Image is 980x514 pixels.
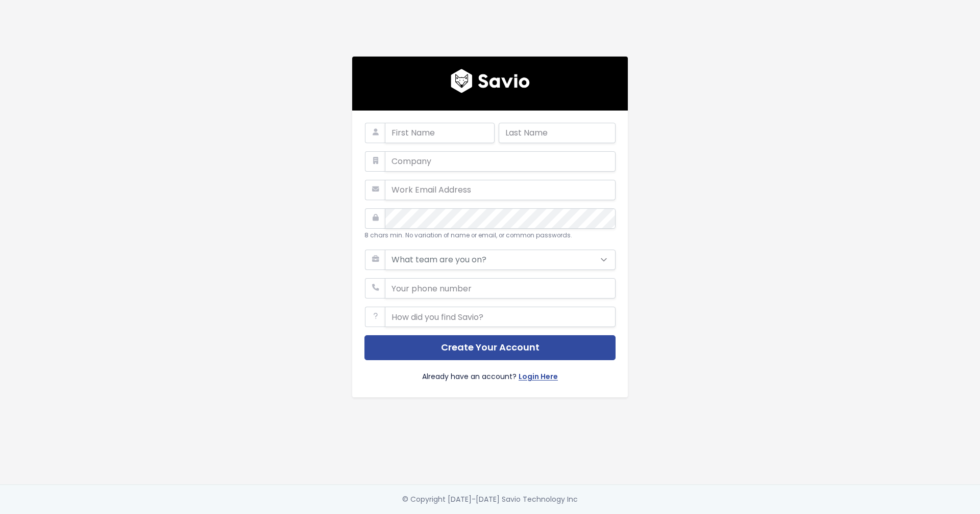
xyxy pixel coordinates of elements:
[402,493,578,506] div: © Copyright [DATE]-[DATE] Savio Technology Inc
[385,307,616,327] input: How did you find Savio?
[364,360,616,385] div: Already have an account?
[519,370,558,385] a: Login Here
[451,69,530,93] img: logo600x187.a314fd40982d.png
[385,151,616,172] input: Company
[385,278,616,299] input: Your phone number
[499,123,616,143] input: Last Name
[364,335,616,360] button: Create Your Account
[385,180,616,200] input: Work Email Address
[385,123,495,143] input: First Name
[364,231,572,239] small: 8 chars min. No variation of name or email, or common passwords.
